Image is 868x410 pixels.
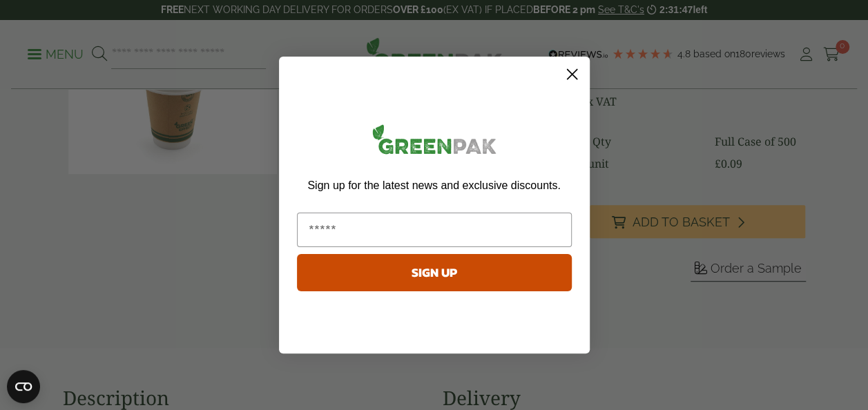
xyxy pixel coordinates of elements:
[297,213,572,247] input: Email
[560,62,584,86] button: Close dialog
[7,370,40,403] button: Open CMP widget
[297,119,572,165] img: greenpak_logo
[297,254,572,291] button: SIGN UP
[307,179,560,191] span: Sign up for the latest news and exclusive discounts.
